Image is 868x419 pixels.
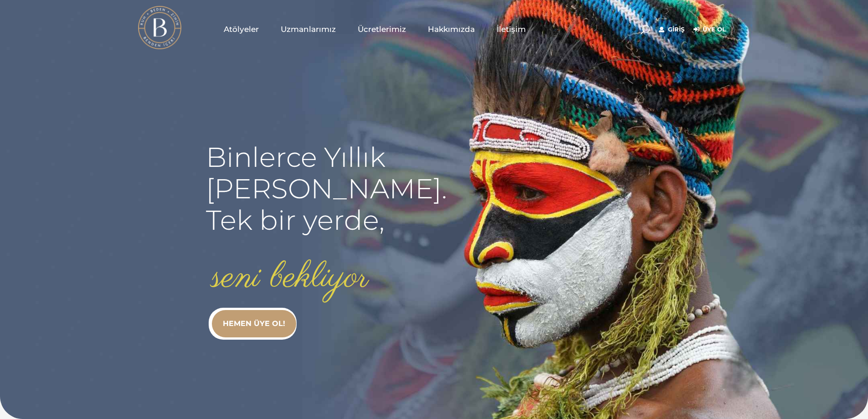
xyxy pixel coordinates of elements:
span: Ücretlerimiz [358,24,406,35]
img: light logo [138,6,181,49]
a: Giriş [659,24,684,35]
a: Uzmanlarımız [270,6,347,52]
a: Atölyeler [213,6,270,52]
a: HEMEN ÜYE OL! [212,310,296,337]
span: Uzmanlarımız [281,24,336,35]
a: Üye Ol [693,24,726,35]
a: Ücretlerimiz [347,6,417,52]
rs-layer: Binlerce Yıllık [PERSON_NAME]. Tek bir yerde, [206,141,447,236]
span: İletişim [497,24,526,35]
rs-layer: seni bekliyor [212,258,369,298]
span: Atölyeler [224,24,259,35]
a: İletişim [486,6,537,52]
a: Hakkımızda [417,6,486,52]
span: Hakkımızda [428,24,475,35]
